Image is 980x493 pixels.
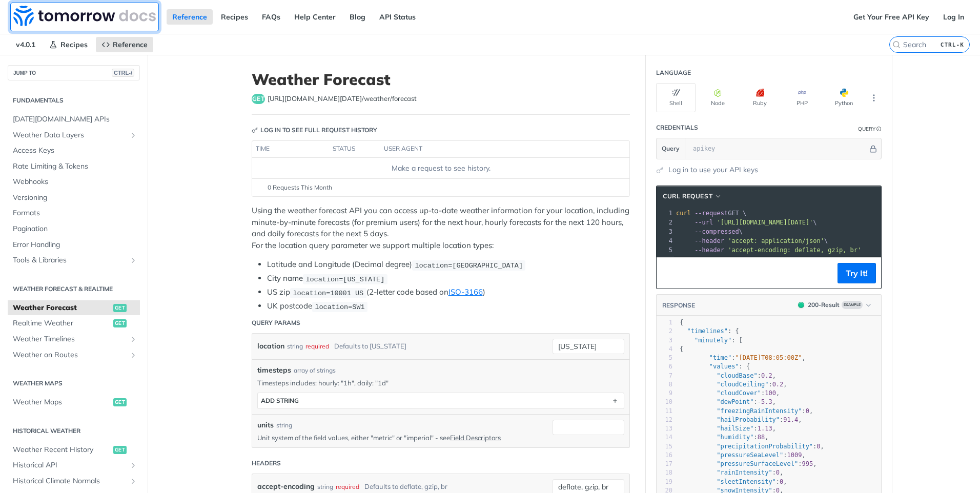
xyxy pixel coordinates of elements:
[257,339,284,354] label: location
[657,442,672,451] div: 15
[129,335,137,343] button: Show subpages for Weather Timelines
[450,434,501,442] a: Field Descriptors
[663,192,712,201] span: cURL Request
[657,318,672,327] div: 1
[252,94,265,104] span: get
[680,354,806,361] span: : ,
[8,65,140,80] button: JUMP TOCTRL-/
[8,347,140,363] a: Weather on RoutesShow subpages for Weather on Routes
[129,461,137,469] button: Show subpages for Historical API
[13,255,127,265] span: Tools & Libraries
[8,237,140,253] a: Error Handling
[688,138,868,159] input: apikey
[657,336,672,345] div: 3
[676,210,746,217] span: GET \
[868,143,879,154] button: Hide
[8,221,140,237] a: Pagination
[662,144,680,153] span: Query
[695,210,728,217] span: --request
[680,425,776,432] span: : ,
[129,131,137,139] button: Show subpages for Weather Data Layers
[657,407,672,416] div: 11
[13,476,127,486] span: Historical Climate Normals
[680,443,824,450] span: : ,
[252,126,377,135] div: Log in to see full request history
[657,380,672,389] div: 8
[112,69,134,77] span: CTRL-/
[8,458,140,473] a: Historical APIShow subpages for Historical API
[657,416,672,424] div: 12
[761,372,772,379] span: 0.2
[680,407,813,415] span: : ,
[8,300,140,316] a: Weather Forecastget
[876,127,882,132] i: Information
[8,112,140,127] a: [DATE][DOMAIN_NAME] APIs
[659,191,726,201] button: cURL Request
[261,397,299,404] div: ADD string
[680,416,802,423] span: : ,
[8,426,140,436] h2: Historical Weather
[680,469,783,476] span: : ,
[13,177,137,187] span: Webhooks
[13,224,137,234] span: Pagination
[869,93,879,102] svg: More ellipsis
[783,416,798,423] span: 91.4
[8,442,140,458] a: Weather Recent Historyget
[802,460,813,467] span: 995
[680,381,787,388] span: : ,
[772,381,784,388] span: 0.2
[662,265,676,281] button: Copy to clipboard
[848,9,935,25] a: Get Your Free API Key
[676,210,691,217] span: curl
[717,416,780,423] span: "hailProbability"
[858,125,882,133] div: QueryInformation
[938,39,967,50] kbd: CTRL-K
[380,141,609,157] th: user agent
[8,190,140,206] a: Versioning
[709,354,731,361] span: "time"
[8,253,140,268] a: Tools & LibrariesShow subpages for Tools & Libraries
[656,123,698,132] div: Credentials
[717,443,813,450] span: "precipitationProbability"
[113,446,127,454] span: get
[344,9,371,25] a: Blog
[8,284,140,294] h2: Weather Forecast & realtime
[657,327,672,336] div: 2
[687,327,727,335] span: "timelines"
[289,9,341,25] a: Help Center
[113,398,127,406] span: get
[717,407,802,415] span: "freezingRainIntensity"
[287,339,303,354] div: string
[717,398,753,405] span: "dewPoint"
[13,193,137,203] span: Versioning
[668,165,758,175] a: Log in to use your API keys
[13,114,137,125] span: [DATE][DOMAIN_NAME] APIs
[728,237,824,244] span: 'accept: application/json'
[252,70,630,89] h1: Weather Forecast
[824,83,864,112] button: Python
[13,334,127,344] span: Weather Timelines
[8,474,140,489] a: Historical Climate NormalsShow subpages for Historical Climate Normals
[680,389,780,397] span: : ,
[676,228,743,235] span: \
[10,37,41,52] span: v4.0.1
[680,434,769,441] span: : ,
[113,304,127,312] span: get
[13,350,127,360] span: Weather on Routes
[695,237,724,244] span: --header
[257,378,624,387] p: Timesteps includes: hourly: "1h", daily: "1d"
[13,318,111,328] span: Realtime Weather
[305,339,329,354] div: required
[129,477,137,485] button: Show subpages for Historical Climate Normals
[758,434,765,441] span: 88
[735,354,802,361] span: "[DATE]T08:05:00Z"
[252,459,281,468] div: Headers
[866,90,882,106] button: More Languages
[657,236,674,245] div: 4
[717,381,768,388] span: "cloudCeiling"
[657,433,672,442] div: 14
[698,83,738,112] button: Node
[695,228,739,235] span: --compressed
[717,451,783,459] span: "pressureSeaLevel"
[717,434,753,441] span: "humidity"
